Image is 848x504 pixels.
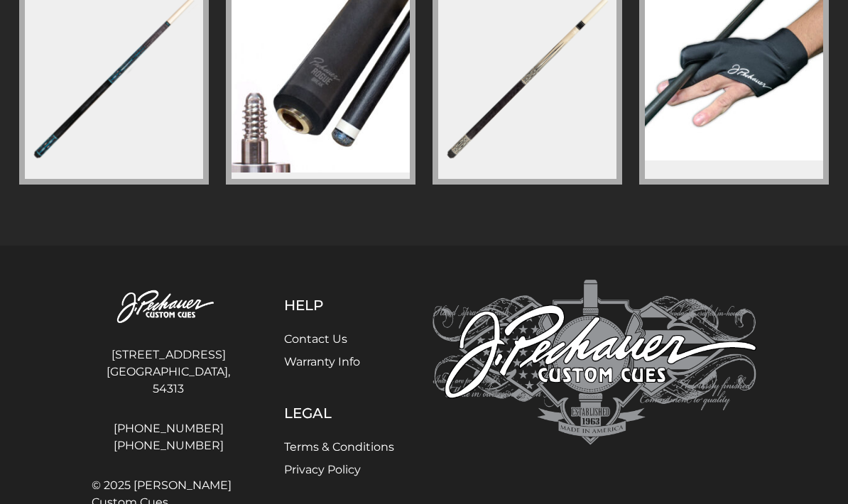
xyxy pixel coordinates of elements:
[284,405,394,422] h5: Legal
[284,332,347,346] a: Contact Us
[284,297,394,314] h5: Help
[284,440,394,454] a: Terms & Conditions
[284,463,361,476] a: Privacy Policy
[92,341,245,403] address: [STREET_ADDRESS] [GEOGRAPHIC_DATA], 54313
[92,280,245,336] img: Pechauer Custom Cues
[433,280,756,445] img: Pechauer Custom Cues
[92,420,245,437] a: [PHONE_NUMBER]
[92,437,245,454] a: [PHONE_NUMBER]
[284,355,360,368] a: Warranty Info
